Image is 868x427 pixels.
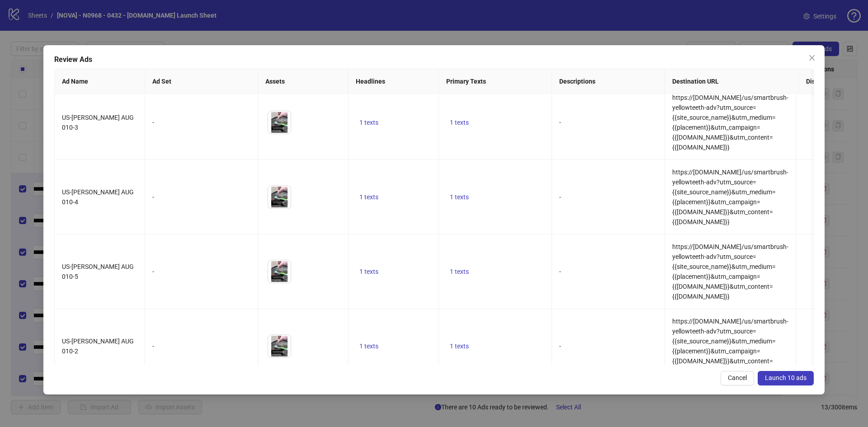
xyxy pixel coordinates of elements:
[268,111,291,134] img: Asset 1
[728,374,747,381] span: Cancel
[280,272,291,283] button: Preview
[359,343,378,350] span: 1 texts
[552,69,665,94] th: Descriptions
[268,186,291,208] img: Asset 1
[280,123,291,134] button: Preview
[54,54,814,65] div: Review Ads
[359,119,378,126] span: 1 texts
[446,341,472,352] button: 1 texts
[280,347,291,357] button: Preview
[282,349,288,355] span: eye
[450,119,469,126] span: 1 texts
[808,54,816,61] span: close
[356,117,382,128] button: 1 texts
[282,274,288,281] span: eye
[450,193,469,201] span: 1 texts
[282,125,288,131] span: eye
[282,200,288,206] span: eye
[665,69,799,94] th: Destination URL
[359,268,378,275] span: 1 texts
[758,371,814,385] button: Launch 10 ads
[765,374,807,381] span: Launch 10 ads
[672,94,788,151] span: https://[DOMAIN_NAME]/us/smartbrush-yellowteeth-adv?utm_source={{site_source_name}}&utm_medium={{...
[62,188,134,206] span: US-[PERSON_NAME] AUG 010-4
[356,266,382,277] button: 1 texts
[672,318,788,375] span: https://[DOMAIN_NAME]/us/smartbrush-yellowteeth-adv?utm_source={{site_source_name}}&utm_medium={{...
[439,69,552,94] th: Primary Texts
[672,243,788,300] span: https://[DOMAIN_NAME]/us/smartbrush-yellowteeth-adv?utm_source={{site_source_name}}&utm_medium={{...
[152,192,250,202] div: -
[805,51,819,65] button: Close
[62,338,134,355] span: US-[PERSON_NAME] AUG 010-2
[356,341,382,352] button: 1 texts
[145,69,258,94] th: Ad Set
[268,260,291,283] img: Asset 1
[672,169,788,225] span: https://[DOMAIN_NAME]/us/smartbrush-yellowteeth-adv?utm_source={{site_source_name}}&utm_medium={{...
[446,192,472,202] button: 1 texts
[446,266,472,277] button: 1 texts
[349,69,439,94] th: Headlines
[721,371,754,385] button: Cancel
[356,192,382,202] button: 1 texts
[446,117,472,128] button: 1 texts
[55,69,145,94] th: Ad Name
[450,343,469,350] span: 1 texts
[280,197,291,208] button: Preview
[559,119,561,126] span: -
[152,267,250,277] div: -
[62,114,134,131] span: US-[PERSON_NAME] AUG 010-3
[152,117,250,127] div: -
[258,69,349,94] th: Assets
[359,193,378,201] span: 1 texts
[152,341,250,351] div: -
[450,268,469,275] span: 1 texts
[268,335,291,357] img: Asset 1
[559,343,561,350] span: -
[62,263,134,280] span: US-[PERSON_NAME] AUG 010-5
[559,193,561,201] span: -
[559,268,561,275] span: -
